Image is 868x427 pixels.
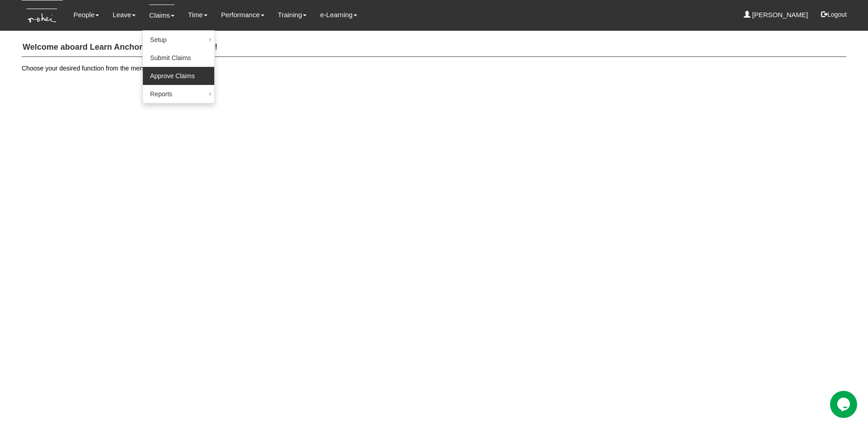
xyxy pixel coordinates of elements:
a: [PERSON_NAME] [744,5,808,25]
a: Time [188,5,208,25]
a: People [73,5,99,25]
a: Approve Claims [143,67,214,85]
iframe: chat widget [830,391,859,418]
a: Setup [143,31,214,49]
a: e-Learning [320,5,357,25]
a: Reports [143,85,214,103]
a: Performance [221,5,264,25]
p: Choose your desired function from the menu above. [22,64,846,73]
a: Claims [149,5,175,26]
a: Training [278,5,307,25]
a: Submit Claims [143,49,214,67]
h4: Welcome aboard Learn Anchor, [PERSON_NAME]! [22,38,846,57]
img: KTs7HI1dOZG7tu7pUkOpGGQAiEQAiEQAj0IhBB1wtXDg6BEAiBEAiBEAiB4RGIoBtemSRFIRACIRACIRACIdCLQARdL1w5OAR... [22,0,63,31]
button: Logout [815,4,853,25]
a: Leave [113,5,136,25]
